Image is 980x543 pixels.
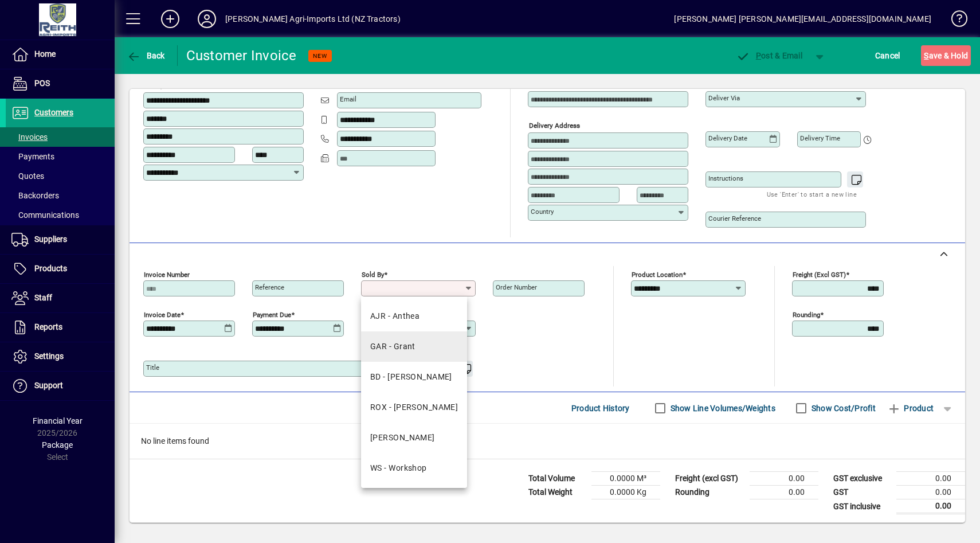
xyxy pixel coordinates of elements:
[130,424,965,459] div: No line items found
[152,9,189,29] button: Add
[875,46,900,65] span: Cancel
[33,416,83,425] span: Financial Year
[828,486,896,499] td: GST
[189,9,225,29] button: Profile
[708,94,740,102] mat-label: Deliver via
[270,72,288,91] a: View on map
[523,472,591,486] td: Total Volume
[730,45,808,66] button: Post & Email
[531,208,554,216] mat-label: Country
[708,214,761,222] mat-label: Courier Reference
[34,264,67,273] span: Products
[127,51,165,60] span: Back
[361,331,467,362] mat-option: GAR - Grant
[896,472,965,486] td: 0.00
[943,2,966,40] a: Knowledge Base
[6,205,115,225] a: Communications
[340,95,356,103] mat-label: Email
[370,432,435,444] div: [PERSON_NAME]
[361,423,467,453] mat-option: WR - William Reith
[793,311,820,319] mat-label: Rounding
[6,225,115,254] a: Suppliers
[34,235,67,244] span: Suppliers
[11,152,54,161] span: Payments
[6,127,115,147] a: Invoices
[669,486,750,499] td: Rounding
[523,486,591,499] td: Total Weight
[6,255,115,283] a: Products
[6,69,115,98] a: POS
[750,486,818,499] td: 0.00
[370,310,420,322] div: AJR - Anthea
[370,401,458,413] div: ROX - [PERSON_NAME]
[6,284,115,312] a: Staff
[669,472,750,486] td: Freight (excl GST)
[34,108,73,117] span: Customers
[253,311,291,319] mat-label: Payment due
[924,51,928,60] span: S
[591,472,660,486] td: 0.0000 M³
[6,147,115,166] a: Payments
[896,486,965,499] td: 0.00
[361,392,467,423] mat-option: ROX - Rochelle
[34,322,62,331] span: Reports
[34,381,63,390] span: Support
[34,293,52,302] span: Staff
[756,51,761,60] span: P
[828,472,896,486] td: GST exclusive
[767,187,857,201] mat-hint: Use 'Enter' to start a new line
[361,301,467,331] mat-option: AJR - Anthea
[34,49,56,58] span: Home
[881,398,939,419] button: Product
[361,362,467,392] mat-option: BD - Rebecca Dymond
[632,271,683,279] mat-label: Product location
[496,283,537,291] mat-label: Order number
[225,10,401,28] div: [PERSON_NAME] Agri-Imports Ltd (NZ Tractors)
[146,364,159,372] mat-label: Title
[6,40,115,69] a: Home
[668,403,775,414] label: Show Line Volumes/Weights
[313,52,327,60] span: NEW
[887,399,934,417] span: Product
[42,440,73,450] span: Package
[370,341,415,353] div: GAR - Grant
[793,271,846,279] mat-label: Freight (excl GST)
[6,372,115,400] a: Support
[6,186,115,205] a: Backorders
[921,45,971,66] button: Save & Hold
[11,210,79,220] span: Communications
[11,171,44,181] span: Quotes
[362,271,384,279] mat-label: Sold by
[34,79,50,88] span: POS
[571,399,630,417] span: Product History
[708,174,743,182] mat-label: Instructions
[828,499,896,514] td: GST inclusive
[924,46,968,65] span: ave & Hold
[34,351,64,361] span: Settings
[674,10,931,28] div: [PERSON_NAME] [PERSON_NAME][EMAIL_ADDRESS][DOMAIN_NAME]
[124,45,168,66] button: Back
[115,45,178,66] app-page-header-button: Back
[6,313,115,342] a: Reports
[361,453,467,483] mat-option: WS - Workshop
[800,134,840,142] mat-label: Delivery time
[567,398,634,419] button: Product History
[591,486,660,499] td: 0.0000 Kg
[370,462,427,474] div: WS - Workshop
[288,73,307,91] button: Copy to Delivery address
[11,132,48,142] span: Invoices
[750,472,818,486] td: 0.00
[186,46,297,65] div: Customer Invoice
[708,134,747,142] mat-label: Delivery date
[872,45,903,66] button: Cancel
[736,51,802,60] span: ost & Email
[144,271,190,279] mat-label: Invoice number
[370,371,452,383] div: BD - [PERSON_NAME]
[255,283,284,291] mat-label: Reference
[896,499,965,514] td: 0.00
[11,191,59,200] span: Backorders
[144,311,181,319] mat-label: Invoice date
[6,342,115,371] a: Settings
[809,403,876,414] label: Show Cost/Profit
[6,166,115,186] a: Quotes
